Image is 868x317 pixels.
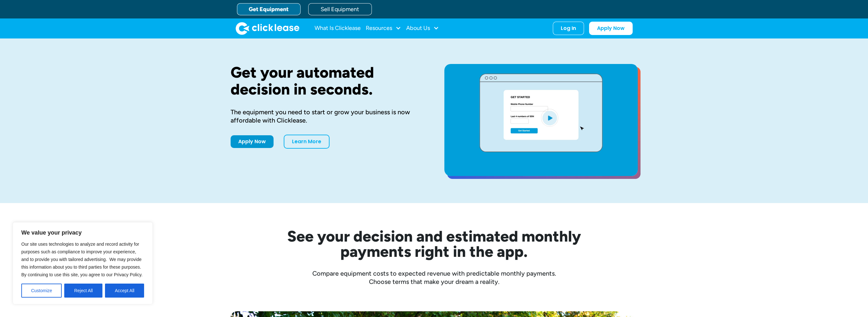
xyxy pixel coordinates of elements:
[315,22,361,35] a: What Is Clicklease
[236,22,299,35] img: Clicklease logo
[231,64,424,98] h1: Get your automated decision in seconds.
[231,269,638,286] div: Compare equipment costs to expected revenue with predictable monthly payments. Choose terms that ...
[236,22,299,35] a: home
[231,135,274,148] a: Apply Now
[13,222,153,304] div: We value your privacy
[237,3,301,15] a: Get Equipment
[231,108,424,124] div: The equipment you need to start or grow your business is now affordable with Clicklease.
[366,22,401,35] div: Resources
[589,22,633,35] a: Apply Now
[21,284,62,298] button: Customize
[308,3,372,15] a: Sell Equipment
[541,109,558,127] img: Blue play button logo on a light blue circular background
[105,284,144,298] button: Accept All
[64,284,102,298] button: Reject All
[21,242,142,277] span: Our site uses technologies to analyze and record activity for purposes such as compliance to impr...
[561,25,576,32] div: Log In
[406,22,439,35] div: About Us
[256,229,612,259] h2: See your decision and estimated monthly payments right in the app.
[284,135,330,149] a: Learn More
[444,64,638,176] a: open lightbox
[21,229,144,236] p: We value your privacy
